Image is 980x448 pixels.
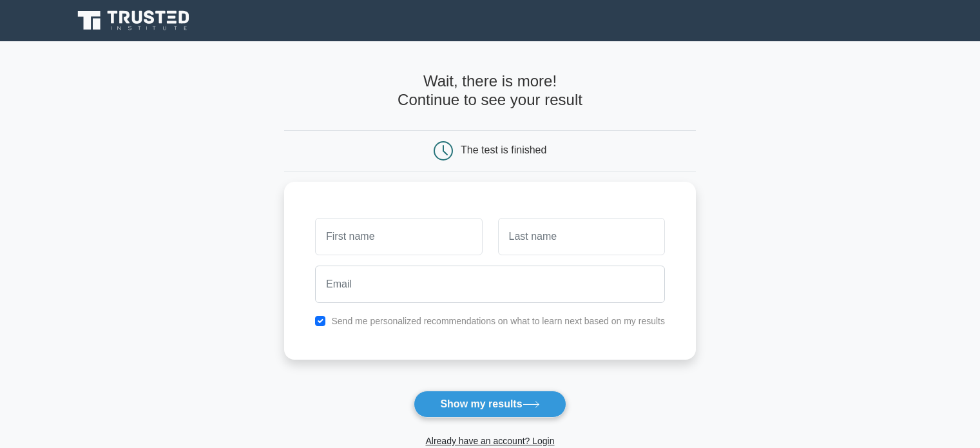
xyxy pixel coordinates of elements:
div: The test is finished [461,144,546,155]
h4: Wait, there is more! Continue to see your result [284,72,696,110]
input: Last name [498,218,665,255]
label: Send me personalized recommendations on what to learn next based on my results [331,316,665,326]
a: Already have an account? Login [425,436,554,446]
input: First name [315,218,482,255]
button: Show my results [414,391,566,418]
input: Email [315,266,665,303]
